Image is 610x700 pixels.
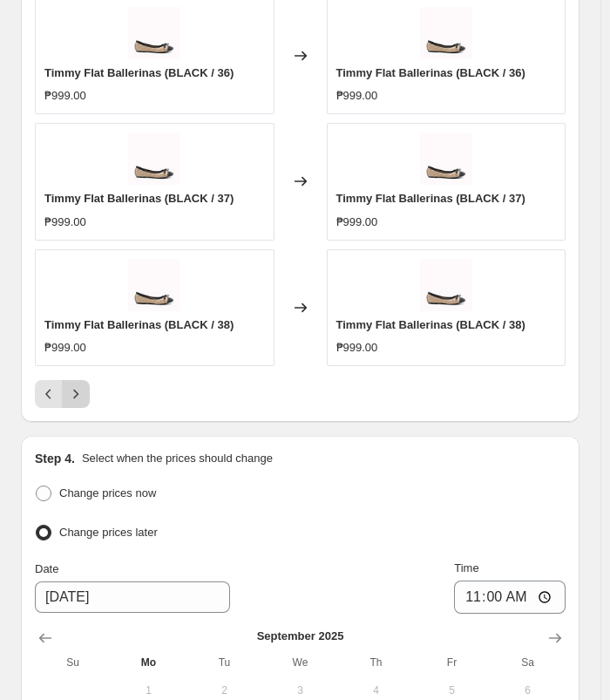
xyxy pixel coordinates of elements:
[497,683,559,697] span: 6
[44,192,234,205] span: Timmy Flat Ballerinas (BLACK / 37)
[269,683,331,697] span: 3
[497,656,559,669] span: Sa
[269,656,331,669] span: We
[420,7,472,59] img: Timmy_Beige_1_03bd5fc2-c959-4431-a3f3-1383d62e1f29_80x.jpg
[35,562,58,575] span: Date
[35,380,90,408] nav: Pagination
[44,318,234,331] span: Timmy Flat Ballerinas (BLACK / 38)
[35,450,75,467] h2: Step 4.
[128,7,180,59] img: Timmy_Beige_1_03bd5fc2-c959-4431-a3f3-1383d62e1f29_80x.jpg
[35,380,63,408] button: Previous
[420,259,472,311] img: Timmy_Beige_1_03bd5fc2-c959-4431-a3f3-1383d62e1f29_80x.jpg
[59,526,158,539] span: Change prices later
[111,649,186,676] th: Monday
[336,339,378,357] div: ₱999.00
[128,259,180,311] img: Timmy_Beige_1_03bd5fc2-c959-4431-a3f3-1383d62e1f29_80x.jpg
[35,649,111,676] th: Sunday
[62,380,90,408] button: Next
[345,656,407,669] span: Th
[421,656,483,669] span: Fr
[345,683,407,697] span: 4
[336,214,378,231] div: ₱999.00
[336,318,525,331] span: Timmy Flat Ballerinas (BLACK / 38)
[44,87,86,105] div: ₱999.00
[338,649,414,676] th: Thursday
[454,581,566,614] input: 12:00
[420,133,472,185] img: Timmy_Beige_1_03bd5fc2-c959-4431-a3f3-1383d62e1f29_80x.jpg
[262,649,338,676] th: Wednesday
[454,561,478,574] span: Time
[44,66,234,79] span: Timmy Flat Ballerinas (BLACK / 36)
[118,683,180,697] span: 1
[421,683,483,697] span: 5
[44,339,86,357] div: ₱999.00
[336,192,525,205] span: Timmy Flat Ballerinas (BLACK / 37)
[414,649,490,676] th: Friday
[128,133,180,185] img: Timmy_Beige_1_03bd5fc2-c959-4431-a3f3-1383d62e1f29_80x.jpg
[35,581,230,613] input: 9/29/2025
[59,486,156,500] span: Change prices now
[336,87,378,105] div: ₱999.00
[42,656,104,669] span: Su
[118,656,180,669] span: Mo
[490,649,566,676] th: Saturday
[541,624,569,652] button: Show next month, October 2025
[44,214,86,231] div: ₱999.00
[193,656,255,669] span: Tu
[186,649,262,676] th: Tuesday
[31,624,59,652] button: Show previous month, August 2025
[193,683,255,697] span: 2
[82,450,273,467] p: Select when the prices should change
[336,66,525,79] span: Timmy Flat Ballerinas (BLACK / 36)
